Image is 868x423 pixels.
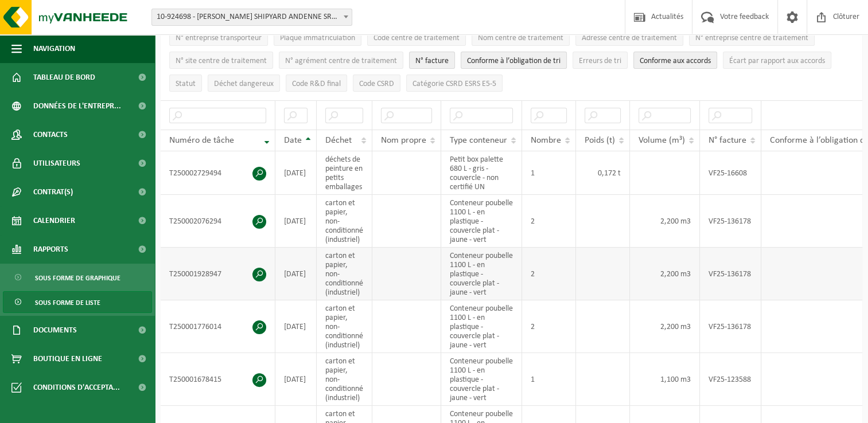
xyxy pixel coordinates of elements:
span: Code centre de traitement [373,34,460,42]
td: [DATE] [275,248,317,300]
td: [DATE] [275,195,317,248]
span: Type conteneur [450,136,507,145]
span: Calendrier [33,206,75,235]
span: Tableau de bord [33,63,95,92]
td: Petit box palette 680 L - gris - couvercle - non certifié UN [441,151,522,195]
td: carton et papier, non-conditionné (industriel) [317,300,372,353]
button: N° entreprise centre de traitementN° entreprise centre de traitement: Activate to sort [689,29,815,46]
span: Adresse centre de traitement [582,34,677,42]
span: Erreurs de tri [579,57,621,65]
button: Plaque immatriculationPlaque immatriculation: Activate to sort [274,29,361,46]
td: T250002076294 [161,195,275,248]
button: Déchet dangereux : Activate to sort [208,75,280,92]
button: N° site centre de traitementN° site centre de traitement: Activate to sort [169,52,273,69]
span: Numéro de tâche [169,136,234,145]
span: Catégorie CSRD ESRS E5-5 [412,80,496,88]
button: Conforme aux accords : Activate to sort [633,52,717,69]
span: N° facture [709,136,746,145]
td: Conteneur poubelle 1100 L - en plastique - couvercle plat - jaune - vert [441,248,522,300]
td: Conteneur poubelle 1100 L - en plastique - couvercle plat - jaune - vert [441,300,522,353]
td: VF25-136178 [700,195,761,248]
span: N° agrément centre de traitement [285,57,397,65]
button: Conforme à l’obligation de tri : Activate to sort [461,52,567,69]
td: [DATE] [275,300,317,353]
button: N° factureN° facture: Activate to sort [409,52,455,69]
button: StatutStatut: Activate to sort [169,75,202,92]
td: T250001776014 [161,300,275,353]
td: T250001928947 [161,248,275,300]
td: carton et papier, non-conditionné (industriel) [317,353,372,406]
button: Code CSRDCode CSRD: Activate to sort [353,75,400,92]
span: Date [284,136,302,145]
td: carton et papier, non-conditionné (industriel) [317,248,372,300]
span: Déchet [325,136,352,145]
span: Conforme aux accords [640,57,711,65]
td: VF25-136178 [700,300,761,353]
span: Déchet dangereux [214,80,274,88]
button: Adresse centre de traitementAdresse centre de traitement: Activate to sort [575,29,683,46]
span: Statut [176,80,196,88]
button: Nom centre de traitementNom centre de traitement: Activate to sort [472,29,570,46]
span: Nom propre [381,136,426,145]
span: Contrat(s) [33,178,73,206]
td: T250002729494 [161,151,275,195]
td: 1,100 m3 [630,353,700,406]
td: 0,172 t [576,151,630,195]
td: [DATE] [275,151,317,195]
span: Nom centre de traitement [478,34,563,42]
span: N° entreprise transporteur [176,34,262,42]
button: Écart par rapport aux accordsÉcart par rapport aux accords: Activate to sort [723,52,831,69]
button: N° entreprise transporteurN° entreprise transporteur: Activate to sort [169,29,268,46]
span: Écart par rapport aux accords [729,57,825,65]
td: 2 [522,248,576,300]
span: Sous forme de liste [35,292,100,314]
button: Code centre de traitementCode centre de traitement: Activate to sort [367,29,466,46]
span: 10-924698 - BATIA MOSA SHIPYARD ANDENNE SRL - ANDENNE [151,9,352,26]
span: Boutique en ligne [33,344,102,373]
td: 2 [522,300,576,353]
button: Catégorie CSRD ESRS E5-5Catégorie CSRD ESRS E5-5: Activate to sort [406,75,503,92]
td: 1 [522,151,576,195]
td: Conteneur poubelle 1100 L - en plastique - couvercle plat - jaune - vert [441,195,522,248]
a: Sous forme de graphique [3,267,152,288]
span: Poids (t) [585,136,615,145]
td: [DATE] [275,353,317,406]
span: Navigation [33,34,75,63]
a: Sous forme de liste [3,291,152,313]
td: 1 [522,353,576,406]
td: VF25-123588 [700,353,761,406]
span: Code CSRD [359,80,394,88]
td: 2,200 m3 [630,248,700,300]
span: N° site centre de traitement [176,57,267,65]
button: Code R&D finalCode R&amp;D final: Activate to sort [286,75,347,92]
span: Contacts [33,120,68,149]
td: 2,200 m3 [630,300,700,353]
span: Conforme à l’obligation de tri [467,57,560,65]
span: Documents [33,316,77,344]
button: Erreurs de triErreurs de tri: Activate to sort [573,52,628,69]
button: N° agrément centre de traitementN° agrément centre de traitement: Activate to sort [279,52,403,69]
span: Code R&D final [292,80,341,88]
span: Sous forme de graphique [35,267,120,289]
td: 2 [522,195,576,248]
span: Plaque immatriculation [280,34,355,42]
span: Volume (m³) [639,136,685,145]
td: T250001678415 [161,353,275,406]
td: déchets de peinture en petits emballages [317,151,372,195]
span: N° entreprise centre de traitement [695,34,808,42]
span: N° facture [415,57,449,65]
td: 2,200 m3 [630,195,700,248]
td: VF25-16608 [700,151,761,195]
td: VF25-136178 [700,248,761,300]
span: Données de l'entrepr... [33,92,121,120]
span: Nombre [531,136,561,145]
span: 10-924698 - BATIA MOSA SHIPYARD ANDENNE SRL - ANDENNE [152,9,352,25]
span: Rapports [33,235,68,264]
span: Conditions d'accepta... [33,373,120,402]
span: Utilisateurs [33,149,80,178]
td: Conteneur poubelle 1100 L - en plastique - couvercle plat - jaune - vert [441,353,522,406]
td: carton et papier, non-conditionné (industriel) [317,195,372,248]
